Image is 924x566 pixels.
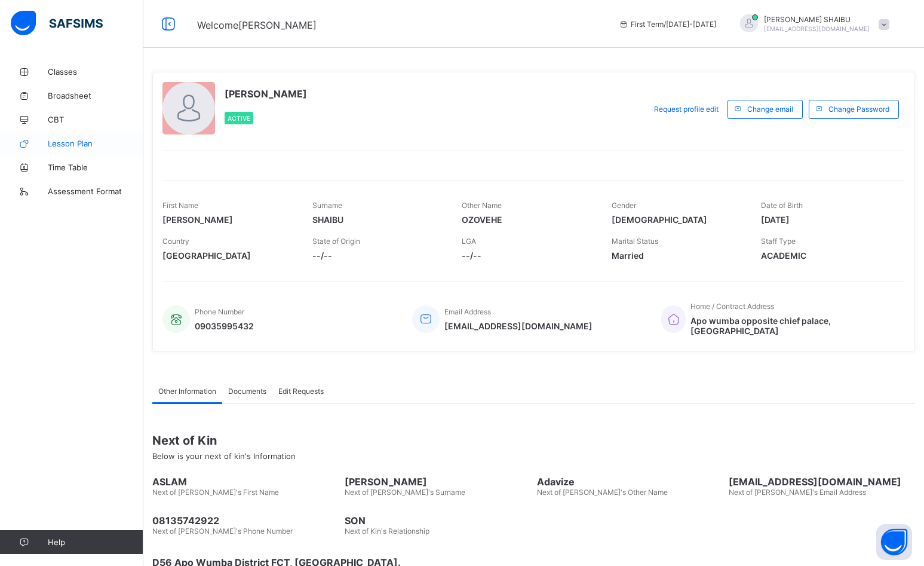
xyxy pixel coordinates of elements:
span: SON [345,515,531,527]
span: LGA [462,237,476,246]
span: Help [48,537,143,547]
span: CBT [48,115,143,124]
span: Next of Kin's Relationship [345,527,429,536]
span: Next of Kin [152,433,915,448]
span: Below is your next of kin's Information [152,451,296,461]
span: --/-- [462,250,594,261]
span: Time Table [48,163,143,172]
span: session/term information [619,20,716,29]
span: SHAIBU [312,215,444,225]
span: Change Password [828,105,889,114]
span: Other Information [158,387,216,396]
span: OZOVEHE [462,215,594,225]
span: Classes [48,67,143,77]
span: [DATE] [761,215,893,225]
span: Next of [PERSON_NAME]'s Other Name [537,488,668,497]
img: safsims [11,11,103,36]
span: 08135742922 [152,515,339,527]
span: Surname [312,201,342,210]
span: [DEMOGRAPHIC_DATA] [612,215,744,225]
span: State of Origin [312,237,360,246]
span: First Name [162,201,198,210]
span: Staff Type [761,237,796,246]
span: Active [228,115,250,122]
span: [PERSON_NAME] [225,88,307,100]
span: Country [162,237,189,246]
span: 09035995432 [195,321,254,331]
span: Next of [PERSON_NAME]'s Surname [345,488,465,497]
span: Apo wumba opposite chief palace, [GEOGRAPHIC_DATA] [690,316,893,336]
span: Change email [747,105,793,114]
span: [PERSON_NAME] [345,476,531,488]
span: --/-- [312,250,444,261]
span: Marital Status [612,237,658,246]
span: Request profile edit [654,105,719,114]
span: [EMAIL_ADDRESS][DOMAIN_NAME] [444,321,593,331]
span: [GEOGRAPHIC_DATA] [162,250,294,261]
span: [EMAIL_ADDRESS][DOMAIN_NAME] [729,476,915,488]
span: Edit Requests [278,387,324,396]
span: ASLAM [152,476,339,488]
span: Documents [228,387,266,396]
span: Home / Contract Address [690,302,774,311]
div: HABIBSHAIBU [728,14,895,34]
span: Married [612,250,744,261]
span: Email Address [444,307,491,316]
span: Welcome [PERSON_NAME] [197,19,317,31]
span: [EMAIL_ADDRESS][DOMAIN_NAME] [764,25,870,32]
span: Gender [612,201,636,210]
span: Other Name [462,201,502,210]
span: Broadsheet [48,91,143,100]
span: Next of [PERSON_NAME]'s Phone Number [152,527,293,536]
span: [PERSON_NAME] SHAIBU [764,15,870,24]
span: ACADEMIC [761,250,893,261]
span: Lesson Plan [48,139,143,148]
span: Assessment Format [48,186,143,196]
span: Date of Birth [761,201,803,210]
span: [PERSON_NAME] [162,215,294,225]
span: Next of [PERSON_NAME]'s First Name [152,488,279,497]
button: Open asap [876,524,912,560]
span: Adavize [537,476,723,488]
span: Phone Number [195,307,244,316]
span: Next of [PERSON_NAME]'s Email Address [729,488,866,497]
